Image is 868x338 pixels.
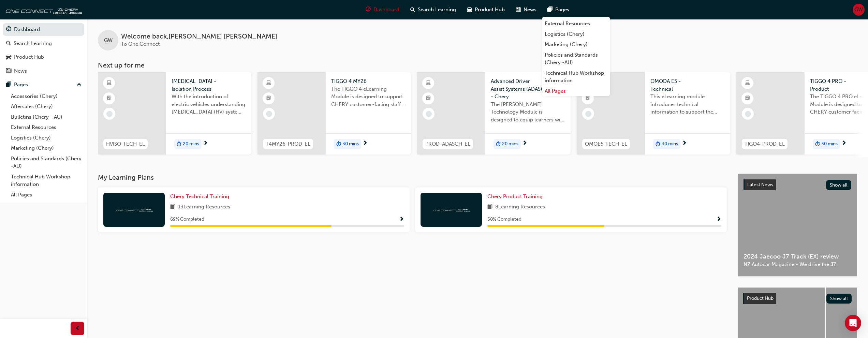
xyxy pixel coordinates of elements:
a: PROD-ADASCH-ELAdvanced Driver Assist Systems (ADAS) - CheryThe [PERSON_NAME] Technology Module is... [417,72,571,155]
button: Pages [3,78,84,91]
span: 20 mins [183,140,199,148]
span: book-icon [170,203,175,211]
span: search-icon [6,41,11,47]
span: TIGO4-PROD-EL [745,140,785,148]
a: oneconnect [3,3,82,16]
span: The TIGGO 4 eLearning Module is designed to support CHERY customer-facing staff with the product ... [331,85,406,108]
span: Welcome back , [PERSON_NAME] [PERSON_NAME] [121,33,277,41]
a: External Resources [542,18,610,29]
span: 30 mins [342,140,359,148]
a: Chery Technical Training [170,193,232,201]
span: PROD-ADASCH-EL [425,140,470,148]
a: search-iconSearch Learning [405,3,461,17]
div: Product Hub [14,53,44,61]
a: news-iconNews [510,3,542,17]
a: car-iconProduct Hub [461,3,510,17]
span: Pages [555,6,569,14]
span: OMOE5-TECH-EL [585,140,627,148]
a: HVISO-TECH-EL[MEDICAL_DATA] - Isolation ProcessWith the introduction of electric vehicles underst... [98,72,251,155]
span: learningResourceType_ELEARNING-icon [107,79,112,88]
span: guage-icon [6,27,11,33]
span: This eLearning module introduces technical information to support the entry-level knowledge requi... [650,93,725,116]
a: Search Learning [3,37,84,50]
span: TIGGO 4 MY26 [331,77,406,85]
img: oneconnect [115,206,153,213]
a: Bulletins (Chery - AU) [8,112,84,122]
a: OMOE5-TECH-ELOMODA E5 - TechnicalThis eLearning module introduces technical information to suppor... [577,72,730,155]
span: learningRecordVerb_NONE-icon [266,111,272,117]
span: OMODA E5 - Technical [650,77,725,93]
span: T4MY26-PROD-EL [266,140,310,148]
a: News [3,65,84,77]
span: 8 Learning Resources [495,203,545,211]
span: news-icon [6,68,11,74]
span: learningResourceType_ELEARNING-icon [266,79,271,88]
a: T4MY26-PROD-ELTIGGO 4 MY26The TIGGO 4 eLearning Module is designed to support CHERY customer-faci... [258,72,411,155]
span: book-icon [487,203,492,211]
span: The [PERSON_NAME] Technology Module is designed to equip learners with essential knowledge about ... [491,101,565,124]
span: GW [854,6,863,14]
span: booktick-icon [266,94,271,103]
button: Show all [826,294,852,304]
span: booktick-icon [107,94,112,103]
a: Latest NewsShow all [744,179,851,190]
span: next-icon [522,141,527,147]
span: Show Progress [716,217,721,223]
span: Chery Product Training [487,193,543,200]
span: next-icon [841,141,847,147]
span: duration-icon [336,140,341,149]
span: HVISO-TECH-EL [106,140,145,148]
span: With the introduction of electric vehicles understanding [MEDICAL_DATA] (HV) systems is critical ... [172,93,246,116]
span: Advanced Driver Assist Systems (ADAS) - Chery [491,77,565,101]
a: Logistics (Chery) [542,29,610,40]
a: Technical Hub Workshop information [8,172,84,190]
span: pages-icon [547,5,553,14]
span: duration-icon [496,140,501,149]
a: Aftersales (Chery) [8,101,84,112]
span: learningRecordVerb_NONE-icon [106,111,113,117]
span: Latest News [747,182,773,188]
h3: Next up for me [87,61,868,69]
a: External Resources [8,122,84,133]
img: oneconnect [432,206,470,213]
span: up-icon [77,80,82,89]
button: Show Progress [399,215,404,224]
span: next-icon [363,141,368,147]
a: Accessories (Chery) [8,91,84,102]
a: pages-iconPages [542,3,575,17]
span: Product Hub [747,295,774,301]
span: To One Connect [121,41,160,47]
a: All Pages [542,86,610,97]
span: 20 mins [502,140,518,148]
span: car-icon [6,54,11,60]
span: booktick-icon [426,94,431,103]
a: Chery Product Training [487,193,545,201]
div: News [14,67,27,75]
a: Policies and Standards (Chery -AU) [8,153,84,172]
a: Technical Hub Workshop information [542,68,610,86]
span: duration-icon [177,140,181,149]
span: learningResourceType_ELEARNING-icon [745,79,750,88]
span: Search Learning [418,6,456,14]
a: guage-iconDashboard [360,3,405,17]
span: GW [104,36,113,44]
div: Pages [14,81,28,89]
span: Chery Technical Training [170,193,229,200]
span: booktick-icon [745,94,750,103]
a: Product Hub [3,51,84,63]
span: prev-icon [75,324,80,333]
span: 2024 Jaecoo J7 Track (EX) review [744,253,851,261]
div: Search Learning [14,40,52,47]
span: car-icon [467,5,472,14]
span: 69 % Completed [170,216,204,223]
span: Show Progress [399,217,404,223]
span: learningResourceType_ELEARNING-icon [426,79,431,88]
a: Logistics (Chery) [8,133,84,143]
a: Policies and Standards (Chery -AU) [542,50,610,68]
span: learningRecordVerb_NONE-icon [745,111,751,117]
span: duration-icon [656,140,660,149]
span: booktick-icon [586,94,590,103]
span: 30 mins [821,140,838,148]
button: Show all [826,180,852,190]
